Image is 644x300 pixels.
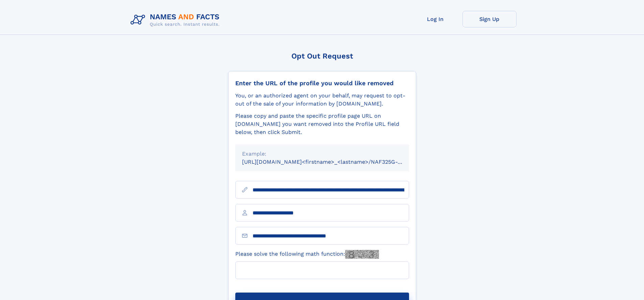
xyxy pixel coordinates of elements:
[462,11,517,27] a: Sign Up
[235,92,409,108] div: You, or an authorized agent on your behalf, may request to opt-out of the sale of your informatio...
[235,79,409,87] div: Enter the URL of the profile you would like removed
[128,11,225,29] img: Logo Names and Facts
[242,150,402,158] div: Example:
[235,112,409,136] div: Please copy and paste the specific profile page URL on [DOMAIN_NAME] you want removed into the Pr...
[408,11,462,27] a: Log In
[228,52,416,60] div: Opt Out Request
[242,159,422,165] small: [URL][DOMAIN_NAME]<firstname>_<lastname>/NAF325G-xxxxxxxx
[235,250,379,259] label: Please solve the following math function:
